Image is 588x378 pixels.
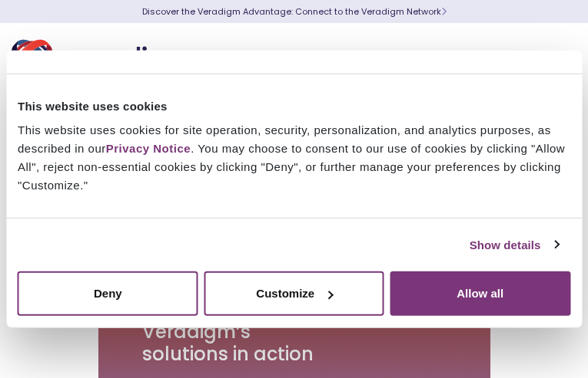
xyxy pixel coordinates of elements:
button: Customize [204,271,384,316]
button: Deny [18,271,198,316]
img: Veradigm logo [12,35,196,85]
button: Allow all [390,271,570,316]
button: Toggle Navigation Menu [542,40,565,80]
a: Discover the Veradigm Advantage: Connect to the Veradigm NetworkLearn More [142,5,447,18]
div: This website uses cookies for site operation, security, personalization, and analytics purposes, ... [18,121,570,195]
div: This website uses cookies [18,97,570,115]
span: Learn More [441,5,447,18]
h3: Experience Veradigm’s solutions in action [142,299,315,365]
a: Show details [470,235,559,254]
a: Privacy Notice [106,142,191,155]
